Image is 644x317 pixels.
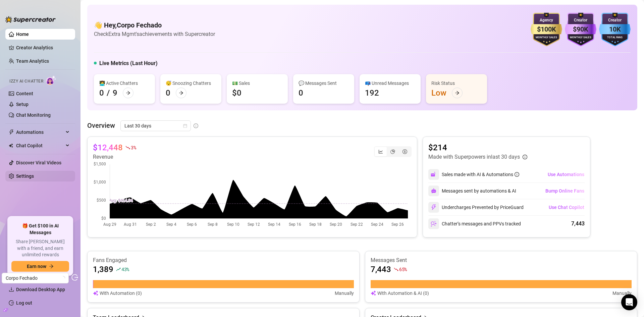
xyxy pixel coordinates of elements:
[16,112,51,118] a: Chat Monitoring
[565,24,596,35] div: $90K
[11,223,69,236] span: 🎁 Get $100 in AI Messages
[548,172,584,177] span: Use Automations
[612,289,632,297] article: Manually
[545,186,585,196] button: Bump Online Fans
[442,171,519,178] div: Sales made with AI & Automations
[94,20,215,30] h4: 👋 Hey, Corpo Fechado
[599,24,631,35] div: 10K
[16,287,65,292] span: Download Desktop App
[166,88,170,98] div: 0
[93,289,98,297] img: svg%3e
[431,80,482,87] div: Risk Status
[116,267,121,272] span: rise
[99,59,158,67] h5: Live Metrics (Last Hour)
[46,75,56,85] img: AI Chatter
[9,143,13,148] img: Chat Copilot
[16,102,29,107] a: Setup
[5,16,56,23] img: logo-BBDzfeDw.svg
[335,289,354,297] article: Manually
[194,123,198,128] span: info-circle
[428,202,524,213] div: Undercharges Prevented by PriceGuard
[6,273,65,283] span: Corpo Fechado
[371,289,376,297] img: svg%3e
[16,32,29,37] a: Home
[371,264,391,275] article: 7,443
[27,264,46,269] span: Earn now
[531,24,562,35] div: $100K
[547,169,585,180] button: Use Automations
[599,36,631,40] div: Total Fans
[93,153,136,161] article: Revenue
[431,204,437,210] img: svg%3e
[531,36,562,40] div: Monthly Sales
[548,202,585,213] button: Use Chat Copilot
[365,80,415,87] div: 📪 Unread Messages
[93,257,354,264] article: Fans Engaged
[16,127,64,138] span: Automations
[299,80,349,87] div: 💬 Messages Sent
[11,261,69,272] button: Earn nowarrow-right
[3,308,8,312] span: build
[371,257,632,264] article: Messages Sent
[232,88,241,98] div: $0
[299,88,303,98] div: 0
[61,276,65,280] span: loading
[94,30,215,38] article: Check Extra Mgmt's achievements with Supercreator
[131,144,136,151] span: 3 %
[49,264,54,269] span: arrow-right
[183,124,187,128] span: calendar
[93,142,123,153] article: $12,448
[121,266,129,272] span: 43 %
[99,88,104,98] div: 0
[565,17,596,23] div: Creator
[399,266,407,272] span: 65 %
[16,140,64,151] span: Chat Copilot
[523,155,527,159] span: info-circle
[16,160,61,165] a: Discover Viral Videos
[394,267,398,272] span: fall
[16,42,70,53] a: Creator Analytics
[428,186,516,196] div: Messages sent by automations & AI
[232,80,282,87] div: 💵 Sales
[599,17,631,23] div: Creator
[16,91,33,96] a: Content
[431,188,436,194] img: svg%3e
[16,173,34,179] a: Settings
[428,153,520,161] article: Made with Superpowers in last 30 days
[71,274,78,281] span: logout
[431,221,437,227] img: svg%3e
[599,13,631,46] img: blue-badge-DgoSNQY1.svg
[9,129,14,135] span: thunderbolt
[100,289,142,297] article: With Automation (0)
[549,205,584,210] span: Use Chat Copilot
[571,220,585,228] div: 7,443
[431,171,437,177] img: svg%3e
[125,145,130,150] span: fall
[455,91,460,95] span: arrow-right
[390,149,395,154] span: pie-chart
[87,120,115,130] article: Overview
[565,36,596,40] div: Monthly Sales
[179,91,183,95] span: arrow-right
[621,294,637,310] div: Open Intercom Messenger
[365,88,379,98] div: 192
[515,172,519,177] span: info-circle
[93,264,113,275] article: 1,389
[99,80,150,87] div: 👩‍💻 Active Chatters
[545,188,584,194] span: Bump Online Fans
[9,78,43,85] span: Izzy AI Chatter
[16,58,49,64] a: Team Analytics
[531,13,562,46] img: gold-badge-CigiZidd.svg
[9,287,14,292] span: download
[11,239,69,258] span: Share [PERSON_NAME] with a friend, and earn unlimited rewards
[531,17,562,23] div: Agency
[124,121,187,131] span: Last 30 days
[374,146,412,157] div: segmented control
[126,91,130,95] span: arrow-right
[377,289,429,297] article: With Automation & AI (0)
[428,142,527,153] article: $214
[16,300,32,306] a: Log out
[402,149,407,154] span: dollar-circle
[166,80,216,87] div: 😴 Snoozing Chatters
[113,88,117,98] div: 9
